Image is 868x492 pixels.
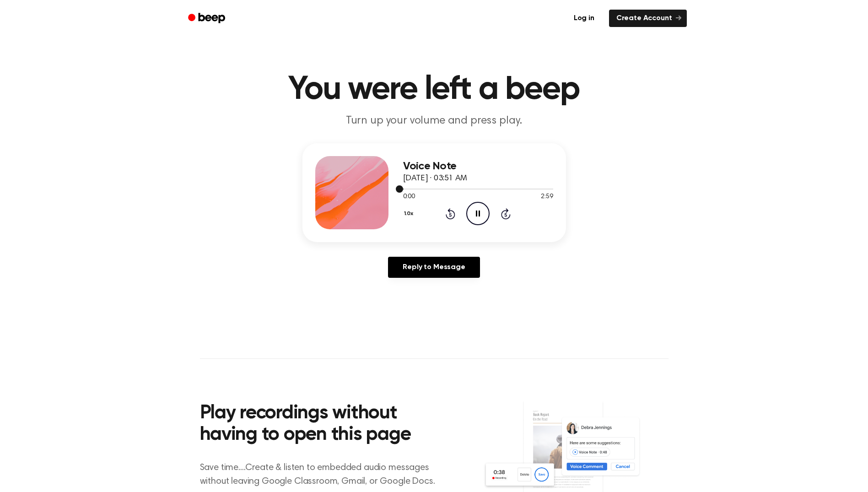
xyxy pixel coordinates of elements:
p: Save time....Create & listen to embedded audio messages without leaving Google Classroom, Gmail, ... [200,461,447,488]
h2: Play recordings without having to open this page [200,403,447,446]
span: 0:00 [403,192,415,202]
p: Turn up your volume and press play. [259,114,610,129]
a: Beep [182,10,233,27]
span: 2:59 [541,192,553,202]
h3: Voice Note [403,160,553,173]
a: Create Account [609,10,687,27]
span: [DATE] · 03:51 AM [403,174,467,183]
a: Log in [565,8,604,29]
button: 1.0x [403,206,417,222]
a: Reply to Message [388,257,480,278]
h1: You were left a beep [200,73,669,106]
